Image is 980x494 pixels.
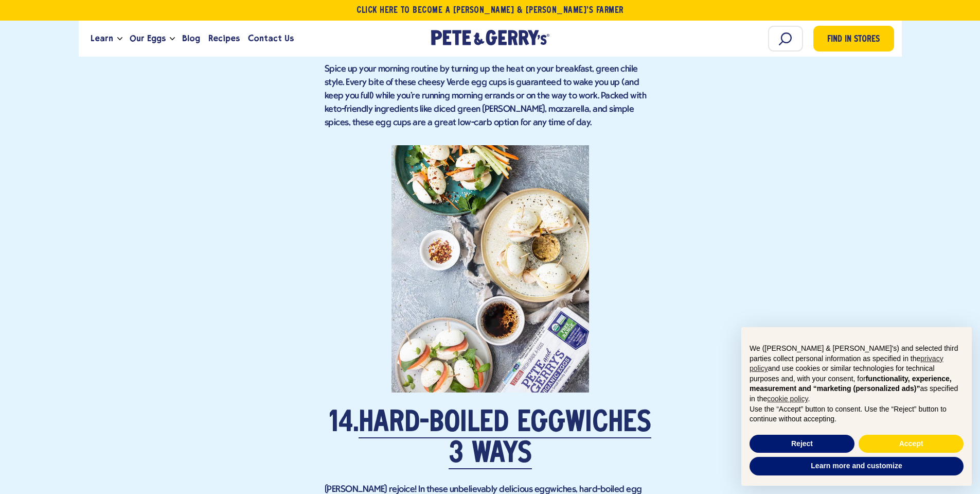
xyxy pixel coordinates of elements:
[750,457,964,475] button: Learn more and customize
[813,26,894,52] a: Find in Stores
[733,319,980,494] div: Notice
[750,404,964,424] p: Use the “Accept” button to consent. Use the “Reject” button to continue without accepting.
[130,32,166,45] span: Our Eggs
[325,408,656,470] h2: 14.
[204,25,244,53] a: Recipes
[170,37,175,41] button: Open the dropdown menu for Our Eggs
[178,25,204,53] a: Blog
[244,25,298,53] a: Contact Us
[86,25,117,53] a: Learn
[117,37,122,41] button: Open the dropdown menu for Learn
[359,410,651,469] a: Hard-Boiled Eggwiches 3 Ways
[325,63,656,130] p: Spice up your morning routine by turning up the heat on your breakfast, green chile style. Every ...
[126,25,170,53] a: Our Eggs
[768,26,803,52] input: Search
[767,395,808,403] a: cookie policy
[859,435,964,453] button: Accept
[750,435,854,453] button: Reject
[248,32,294,45] span: Contact Us
[91,32,113,45] span: Learn
[750,344,964,404] p: We ([PERSON_NAME] & [PERSON_NAME]'s) and selected third parties collect personal information as s...
[182,32,200,45] span: Blog
[827,33,880,47] span: Find in Stores
[208,32,240,45] span: Recipes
